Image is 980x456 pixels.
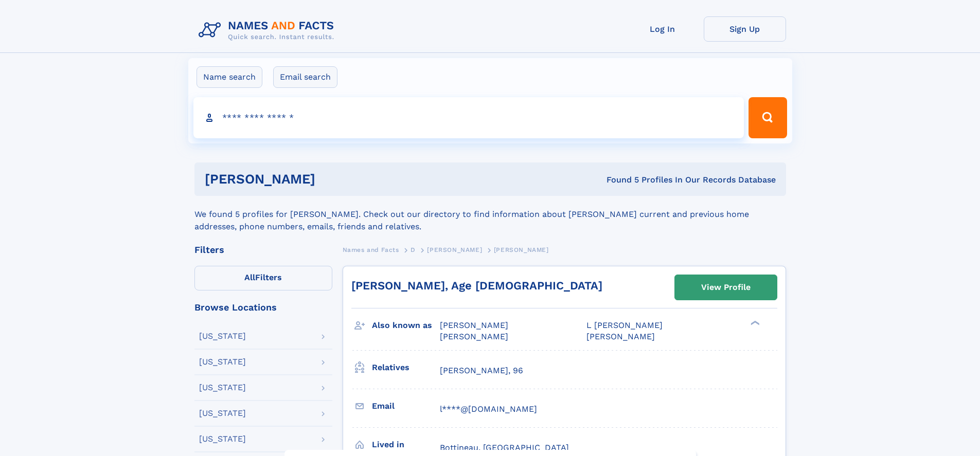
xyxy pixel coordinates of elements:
[440,332,508,341] span: [PERSON_NAME]
[748,320,760,326] div: ❯
[199,409,246,417] div: [US_STATE]
[427,246,482,253] span: [PERSON_NAME]
[701,276,751,299] div: View Profile
[199,384,246,392] div: [US_STATE]
[586,320,663,330] span: L [PERSON_NAME]
[351,279,602,292] a: [PERSON_NAME], Age [DEMOGRAPHIC_DATA]
[343,243,399,256] a: Names and Facts
[193,97,744,138] input: search input
[194,245,332,254] div: Filters
[494,246,549,253] span: [PERSON_NAME]
[372,436,440,453] h3: Lived in
[199,332,246,340] div: [US_STATE]
[197,66,262,88] label: Name search
[194,303,332,312] div: Browse Locations
[372,359,440,376] h3: Relatives
[427,243,482,256] a: [PERSON_NAME]
[194,196,786,233] div: We found 5 profiles for [PERSON_NAME]. Check out our directory to find information about [PERSON_...
[372,397,440,415] h3: Email
[440,320,508,330] span: [PERSON_NAME]
[704,16,786,42] a: Sign Up
[675,275,777,300] a: View Profile
[749,97,787,138] button: Search Button
[273,66,337,88] label: Email search
[440,365,523,376] a: [PERSON_NAME], 96
[244,272,255,282] span: All
[440,443,569,452] span: Bottineau, [GEOGRAPHIC_DATA]
[586,332,655,341] span: [PERSON_NAME]
[372,317,440,334] h3: Also known as
[194,266,332,290] label: Filters
[194,16,343,44] img: Logo Names and Facts
[199,435,246,443] div: [US_STATE]
[461,174,776,186] div: Found 5 Profiles In Our Records Database
[411,246,416,253] span: D
[411,243,416,256] a: D
[621,16,704,42] a: Log In
[199,358,246,366] div: [US_STATE]
[205,173,461,186] h1: [PERSON_NAME]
